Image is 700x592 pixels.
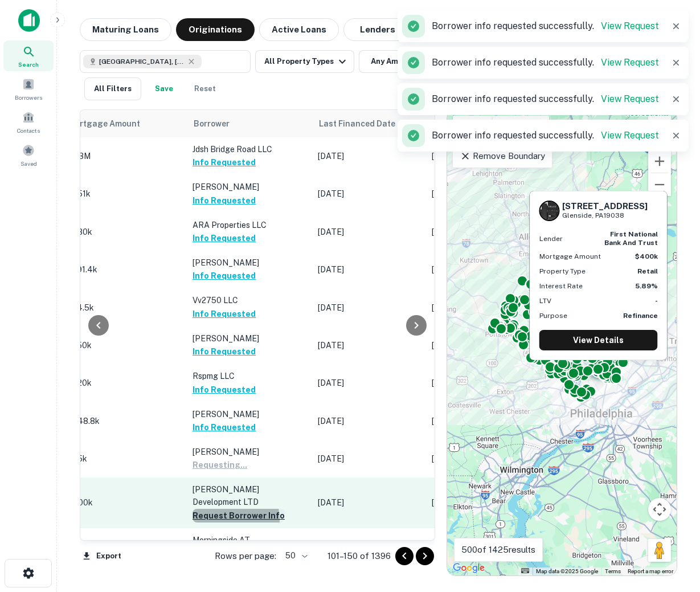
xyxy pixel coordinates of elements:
p: [DATE] [432,150,534,162]
a: Terms [605,568,621,574]
strong: Refinance [623,312,658,320]
a: View Request [601,57,659,68]
p: [PERSON_NAME] [193,181,306,193]
p: Vv2750 LLC [193,294,306,307]
a: View Request [601,21,659,31]
p: [DATE] [432,377,534,389]
div: 50 [281,548,309,564]
p: Rspmg LLC [193,370,306,382]
p: ARA Properties LLC [193,219,306,231]
a: View Request [601,130,659,141]
button: Zoom out [648,173,671,196]
p: Rows per page: [215,549,276,563]
th: Mortgage Amount [62,110,187,137]
iframe: Chat Widget [643,501,700,556]
strong: - [655,297,658,305]
p: [DATE] [432,496,534,509]
button: Info Requested [193,269,256,283]
span: Last Financed Date [319,117,410,130]
a: Borrowers [3,74,54,104]
p: Borrower info requested successfully. [432,92,659,106]
button: Export [80,548,124,565]
p: Borrower info requested successfully. [432,129,659,142]
strong: Retail [637,267,658,275]
span: [GEOGRAPHIC_DATA], [GEOGRAPHIC_DATA], [GEOGRAPHIC_DATA] [99,56,185,67]
p: $291.4k [67,263,181,276]
a: Report a map error [628,568,673,574]
p: [DATE] [318,187,420,200]
p: [DATE] [318,226,420,238]
button: Go to next page [416,547,434,565]
button: Info Requested [193,194,256,207]
strong: 5.89% [635,282,658,290]
p: [DATE] [432,339,534,352]
strong: first national bank and trust [604,230,658,246]
p: 500 of 1425 results [461,543,535,557]
p: [PERSON_NAME] [193,408,306,420]
p: [DATE] [318,452,420,465]
p: Morningside AT [GEOGRAPHIC_DATA] Property Company [193,534,306,571]
button: Request Borrower Info [193,509,285,522]
p: [DATE] [318,496,420,509]
p: [PERSON_NAME] [193,332,306,345]
p: $580k [67,226,181,238]
h6: [STREET_ADDRESS] [562,201,648,211]
a: View Details [539,330,658,350]
button: Go to previous page [395,547,414,565]
p: Lender [539,234,563,244]
p: Interest Rate [539,281,583,291]
button: All Property Types [255,50,354,73]
button: Map camera controls [648,498,671,521]
p: $948.8k [67,415,181,427]
button: Originations [176,18,255,41]
p: $24.5k [67,301,181,314]
button: Maturing Loans [80,18,171,41]
button: Info Requested [193,345,256,358]
button: Save your search to get updates of matches that match your search criteria. [146,77,182,100]
button: Info Requested [193,156,256,169]
p: Mortgage Amount [539,251,601,262]
button: Lenders [343,18,412,41]
span: Contacts [17,126,40,135]
p: [PERSON_NAME] Development LTD [193,483,306,508]
p: Jdsh Bridge Road LLC [193,143,306,156]
div: Search [3,40,54,71]
p: $351k [67,187,181,200]
button: Info Requested [193,420,256,434]
p: Borrower info requested successfully. [432,19,659,33]
p: Property Type [539,266,586,276]
a: Open this area in Google Maps (opens a new window) [450,561,488,575]
p: LTV [539,296,551,306]
p: [DATE] [318,377,420,389]
p: $400k [67,496,181,509]
p: [DATE] [432,263,534,276]
div: Contacts [3,107,54,137]
img: Google [450,561,488,575]
div: Saved [3,140,54,170]
p: 101–150 of 1396 [328,549,391,563]
th: Borrower [187,110,312,137]
p: [DATE] [432,415,534,427]
p: Glenside, PA19038 [562,210,648,221]
span: Borrowers [15,93,42,102]
p: [DATE] [318,415,420,427]
p: [DATE] [432,187,534,200]
span: Borrower [194,117,230,130]
img: capitalize-icon.png [18,9,40,32]
span: Search [18,60,39,69]
p: [PERSON_NAME] [193,446,306,458]
button: Active Loans [259,18,339,41]
p: [DATE] [318,301,420,314]
button: Zoom in [648,150,671,173]
p: Remove Boundary [460,149,545,163]
button: Info Requested [193,307,256,321]
span: Saved [21,159,37,168]
button: All Filters [84,77,141,100]
p: [DATE] [318,339,420,352]
p: [DATE] [432,226,534,238]
button: Reset [187,77,223,100]
p: $75k [67,452,181,465]
button: Info Requested [193,231,256,245]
